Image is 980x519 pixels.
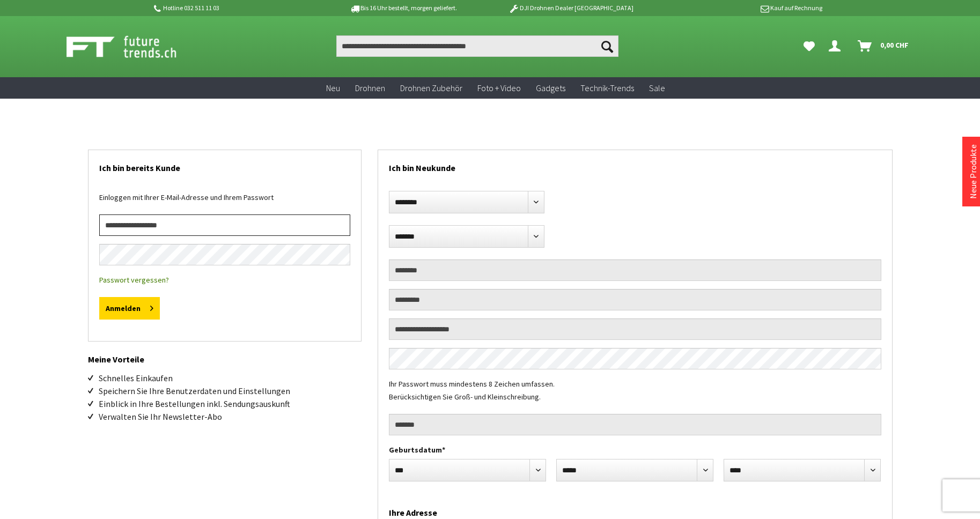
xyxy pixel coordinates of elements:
span: Technik-Trends [580,83,634,93]
li: Schnelles Einkaufen [99,372,362,384]
a: Technik-Trends [573,77,642,99]
a: Warenkorb [853,35,914,57]
a: Neu [319,77,348,99]
li: Verwalten Sie Ihr Newsletter-Abo [99,410,362,423]
input: Produkt, Marke, Kategorie, EAN, Artikelnummer… [336,35,618,57]
p: Hotline 032 511 11 03 [152,2,320,14]
a: Sale [642,77,673,99]
p: DJI Drohnen Dealer [GEOGRAPHIC_DATA] [487,2,654,14]
span: Drohnen Zubehör [400,83,462,93]
a: Foto + Video [470,77,528,99]
div: Ihr Passwort muss mindestens 8 Zeichen umfassen. Berücksichtigen Sie Groß- und Kleinschreibung. [389,377,881,414]
button: Anmelden [99,297,160,320]
a: Drohnen Zubehör [393,77,470,99]
h2: Meine Vorteile [88,342,362,366]
p: Kauf auf Rechnung [655,2,822,14]
span: Neu [326,83,340,93]
li: Einblick in Ihre Bestellungen inkl. Sendungsauskunft [99,397,362,410]
a: Neue Produkte [968,144,978,199]
span: Gadgets [536,83,565,93]
button: Suchen [596,35,618,57]
label: Geburtsdatum* [389,443,881,456]
a: Gadgets [528,77,573,99]
a: Drohnen [348,77,393,99]
li: Speichern Sie Ihre Benutzerdaten und Einstellungen [99,384,362,397]
div: Einloggen mit Ihrer E-Mail-Adresse und Ihrem Passwort [99,191,350,214]
span: Drohnen [355,83,385,93]
a: Passwort vergessen? [99,275,169,285]
span: 0,00 CHF [880,36,909,54]
p: Bis 16 Uhr bestellt, morgen geliefert. [320,2,487,14]
a: Hi, Michael - Dein Konto [824,35,849,57]
span: Foto + Video [477,83,521,93]
h2: Ich bin Neukunde [389,150,881,180]
h2: Ich bin bereits Kunde [99,150,350,180]
a: Meine Favoriten [798,35,820,57]
span: Sale [649,83,665,93]
img: Shop Futuretrends - zur Startseite wechseln [67,33,200,60]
